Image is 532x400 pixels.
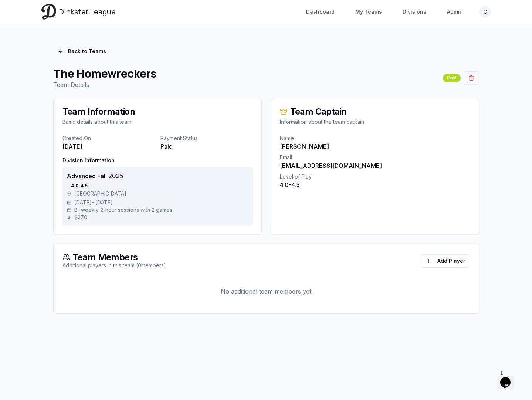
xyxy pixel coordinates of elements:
iframe: chat widget [497,367,521,389]
a: Dashboard [302,5,339,18]
p: Created On [62,135,155,142]
p: Name [280,135,470,142]
a: Dinkster League [41,4,116,19]
span: [GEOGRAPHIC_DATA] [74,190,126,197]
div: Information about the team captain [280,118,470,126]
div: Paid [443,74,461,82]
div: $ 270 [67,214,248,221]
div: 4.0-4.5 [67,182,92,190]
span: Bi-weekly 2-hour sessions with 2 games [74,206,172,214]
p: [PERSON_NAME] [280,142,470,151]
a: My Teams [351,5,386,18]
p: Advanced Fall 2025 [67,172,248,180]
a: Admin [443,5,467,18]
p: Payment Status [160,135,253,142]
button: Add Player [421,254,470,268]
p: Paid [160,142,253,151]
a: Divisions [398,5,431,18]
button: C [479,6,491,18]
span: Dinkster League [59,7,116,17]
div: Basic details about this team [62,118,253,126]
div: Team Captain [280,107,470,116]
div: Team Information [62,107,253,116]
p: 4.0-4.5 [280,180,470,189]
div: Additional players in this team ( 0 members) [62,262,166,269]
div: Team Members [62,253,166,262]
img: Dinkster [41,4,56,19]
p: Team Details [53,80,156,89]
p: [EMAIL_ADDRESS][DOMAIN_NAME] [280,161,470,170]
span: [DATE] - [DATE] [74,199,113,206]
p: Email [280,154,470,161]
div: No additional team members yet [62,278,470,305]
p: [DATE] [62,142,155,151]
a: Back to Teams [53,45,111,58]
p: Division Information [62,157,253,164]
p: Level of Play [280,173,470,180]
h1: The Homewreckers [53,67,156,80]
